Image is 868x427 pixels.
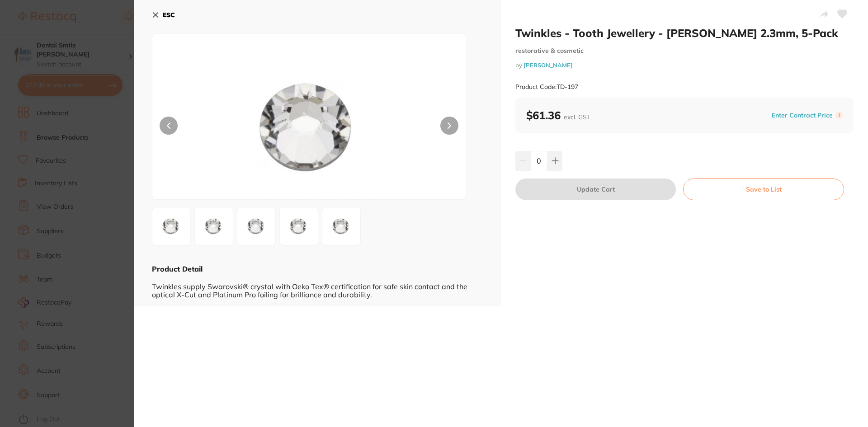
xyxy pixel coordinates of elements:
[835,112,843,119] label: i
[155,210,188,243] img: cGc
[526,108,590,122] b: $61.36
[515,62,854,69] small: by
[240,210,273,243] img: LmpwZw
[683,178,844,200] button: Save to List
[524,61,573,69] a: [PERSON_NAME]
[283,210,315,243] img: LmpwZw
[163,11,175,19] b: ESC
[198,210,230,243] img: LmpwZw
[325,210,358,243] img: LmpwZw
[515,178,676,200] button: Update Cart
[515,83,578,91] small: Product Code: TD-197
[515,26,854,40] h2: Twinkles - Tooth Jewellery - [PERSON_NAME] 2.3mm, 5-Pack
[215,56,403,199] img: cGc
[564,113,590,121] span: excl. GST
[152,7,175,23] button: ESC
[152,274,483,299] div: Twinkles supply Swarovski® crystal with Oeko Tex® certification for safe skin contact and the opt...
[515,47,854,55] small: restorative & cosmetic
[152,264,203,273] b: Product Detail
[769,111,835,120] button: Enter Contract Price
